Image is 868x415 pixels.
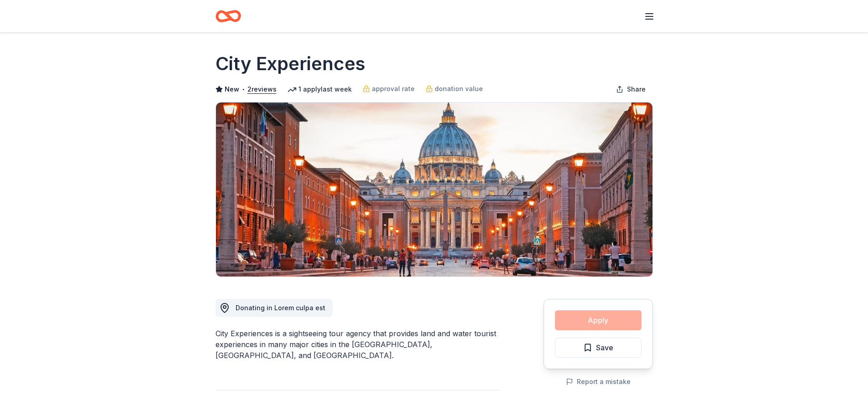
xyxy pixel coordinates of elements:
span: New [225,84,239,95]
button: 2reviews [247,84,277,95]
span: approval rate [372,83,415,94]
a: approval rate [363,83,415,94]
div: City Experiences is a sightseeing tour agency that provides land and water tourist experiences in... [216,328,500,361]
span: donation value [435,83,483,94]
div: 1 apply last week [288,84,352,95]
a: Home [216,5,241,27]
span: Save [596,342,613,354]
h1: City Experiences [216,51,365,77]
a: donation value [426,83,483,94]
img: Image for City Experiences [216,102,652,277]
span: • [241,86,245,93]
button: Report a mistake [566,376,631,387]
button: Share [609,80,653,98]
span: Donating in Lorem culpa est [236,304,325,312]
button: Save [555,338,642,358]
span: Share [627,84,646,95]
